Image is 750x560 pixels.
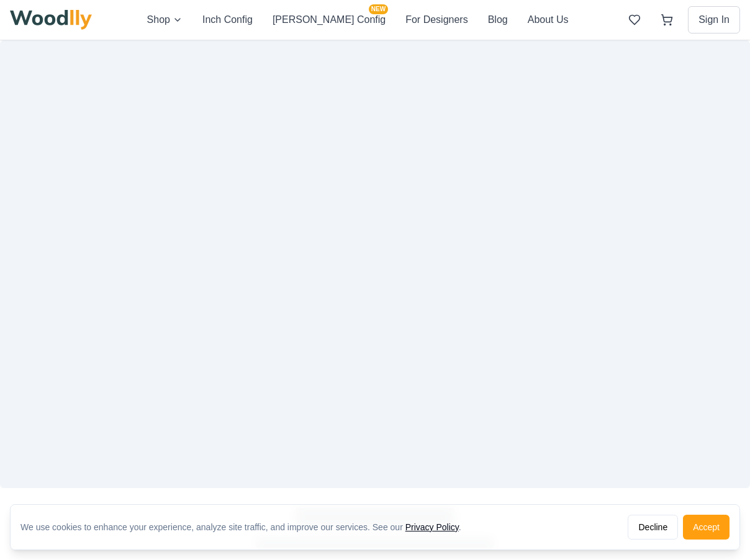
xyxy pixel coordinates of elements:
[405,12,468,28] button: For Designers
[688,6,740,33] button: Sign In
[369,4,388,14] span: NEW
[10,10,92,30] img: Woodlly
[202,12,253,28] button: Inch Config
[528,12,569,28] button: About Us
[273,12,386,28] button: [PERSON_NAME] ConfigNEW
[488,12,508,28] button: Blog
[20,521,471,533] div: We use cookies to enhance your experience, analyze site traffic, and improve our services. See our .
[147,12,183,28] button: Shop
[683,515,730,540] button: Accept
[405,522,459,532] a: Privacy Policy
[628,515,678,540] button: Decline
